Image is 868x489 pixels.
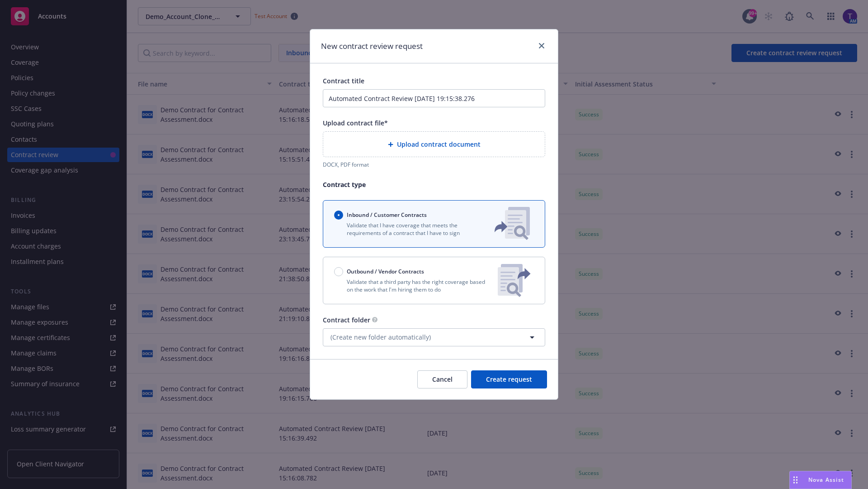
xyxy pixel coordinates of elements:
[323,131,545,157] div: Upload contract document
[397,139,481,149] span: Upload contract document
[323,77,364,85] span: Contract title
[321,40,423,52] h1: New contract review request
[334,278,491,293] p: Validate that a third party has the right coverage based on the work that I'm hiring them to do
[471,370,547,388] button: Create request
[432,375,453,384] span: Cancel
[334,221,480,237] p: Validate that I have coverage that meets the requirements of a contract that I have to sign
[334,211,343,220] input: Inbound / Customer Contracts
[334,267,343,276] input: Outbound / Vendor Contracts
[323,316,370,324] span: Contract folder
[323,257,545,304] button: Outbound / Vendor ContractsValidate that a third party has the right coverage based on the work t...
[417,370,467,388] button: Cancel
[323,119,388,127] span: Upload contract file*
[486,375,532,384] span: Create request
[347,211,427,219] span: Inbound / Customer Contracts
[323,328,545,346] button: (Create new folder automatically)
[789,471,852,489] button: Nova Assist
[323,200,545,248] button: Inbound / Customer ContractsValidate that I have coverage that meets the requirements of a contra...
[790,471,801,489] div: Drag to move
[323,89,545,107] input: Enter a title for this contract
[808,476,844,484] span: Nova Assist
[323,180,545,189] p: Contract type
[323,161,545,168] div: DOCX, PDF format
[347,268,424,275] span: Outbound / Vendor Contracts
[330,332,431,342] span: (Create new folder automatically)
[536,40,547,51] a: close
